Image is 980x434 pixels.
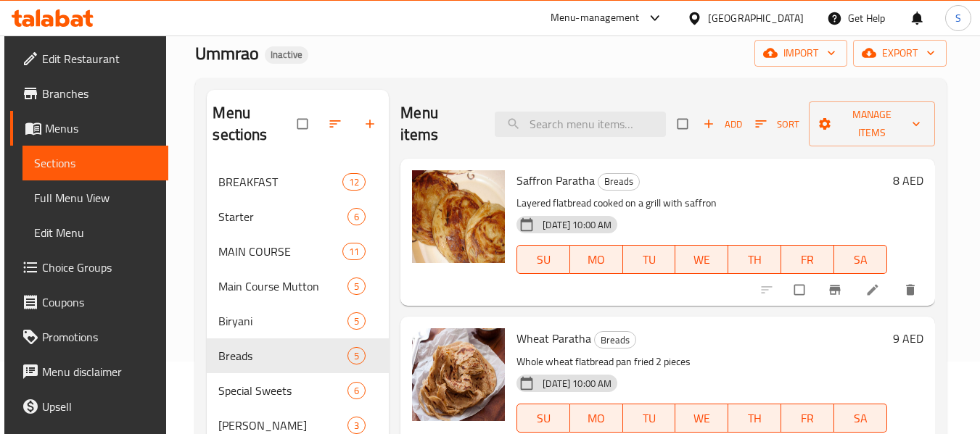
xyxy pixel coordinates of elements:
span: Select all sections [289,110,319,138]
div: Menu-management [551,9,640,27]
button: WE [675,245,728,274]
span: 11 [343,245,365,259]
button: MO [570,404,623,433]
div: Biryani5 [207,304,389,338]
a: Full Menu View [22,180,168,215]
button: import [754,40,847,67]
div: items [342,243,366,260]
p: Layered flatbread cooked on a grill with saffron [516,194,886,212]
span: MO [576,408,617,429]
button: Add section [354,108,389,140]
span: SA [840,249,881,270]
span: Promotions [42,328,157,346]
span: Breads [595,332,635,349]
a: Branches [10,76,168,111]
span: Coupons [42,293,157,311]
img: Wheat Paratha [412,328,505,421]
input: search [495,112,666,137]
button: TH [728,245,781,274]
span: BREAKFAST [218,173,342,191]
div: Main Course Mutton5 [207,269,389,304]
span: Saffron Paratha [516,170,595,191]
span: WE [681,408,722,429]
span: Special Sweets [218,382,347,399]
span: TH [734,249,775,270]
h6: 9 AED [893,328,923,349]
div: items [347,417,366,434]
button: Branch-specific-item [819,274,854,306]
span: Upsell [42,398,157,415]
span: 6 [348,210,365,224]
h6: 8 AED [893,170,923,191]
span: Inactive [265,49,308,61]
div: Breads [594,331,636,349]
button: SA [834,245,887,274]
button: Add [699,113,746,135]
div: items [347,382,366,399]
a: Edit Restaurant [10,41,168,76]
span: Branches [42,85,157,102]
span: Sort items [746,113,809,135]
div: items [347,277,366,295]
span: Edit Restaurant [42,50,157,67]
span: Select section [669,110,699,138]
div: BREAKFAST12 [207,164,389,199]
span: S [955,10,961,26]
span: 5 [348,314,365,328]
span: MAIN COURSE [218,243,342,260]
div: items [347,312,366,330]
button: WE [675,404,728,433]
div: Chatkhara Chaat [218,417,347,434]
a: Menu disclaimer [10,354,168,389]
button: SU [516,245,570,274]
span: Edit Menu [34,224,157,241]
span: Menu disclaimer [42,363,157,380]
span: TH [734,408,775,429]
span: SU [523,408,564,429]
a: Choice Groups [10,250,168,285]
span: FR [787,408,828,429]
button: Sort [752,113,803,135]
span: WE [681,249,722,270]
span: Select to update [786,276,816,304]
a: Promotions [10,320,168,354]
span: export [865,44,935,62]
button: TH [728,404,781,433]
span: 3 [348,419,365,433]
span: MO [576,249,617,270]
span: SA [840,408,881,429]
a: Edit menu item [865,283,883,297]
span: Add item [699,113,746,135]
span: Biryani [218,312,347,330]
button: delete [894,274,929,306]
p: Whole wheat flatbread pan fried 2 pieces [516,353,886,371]
span: Breads [598,173,639,190]
span: 5 [348,280,365,293]
span: Main Course Mutton [218,277,347,295]
span: Sort sections [319,108,354,140]
span: SU [523,249,564,270]
span: Sort [755,116,799,133]
span: 12 [343,175,365,189]
span: Full Menu View [34,189,157,206]
span: TU [629,408,670,429]
div: Breads5 [207,338,389,373]
button: Manage items [809,101,935,146]
span: 6 [348,384,365,398]
button: TU [623,245,676,274]
span: Ummrao [195,37,259,70]
div: Breads [218,347,347,364]
a: Upsell [10,389,168,424]
span: [DATE] 10:00 AM [537,377,617,391]
span: [DATE] 10:00 AM [537,218,617,232]
button: TU [623,404,676,433]
button: SA [834,404,887,433]
button: FR [781,245,834,274]
span: FR [787,249,828,270]
h2: Menu sections [213,102,297,146]
div: items [347,208,366,225]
